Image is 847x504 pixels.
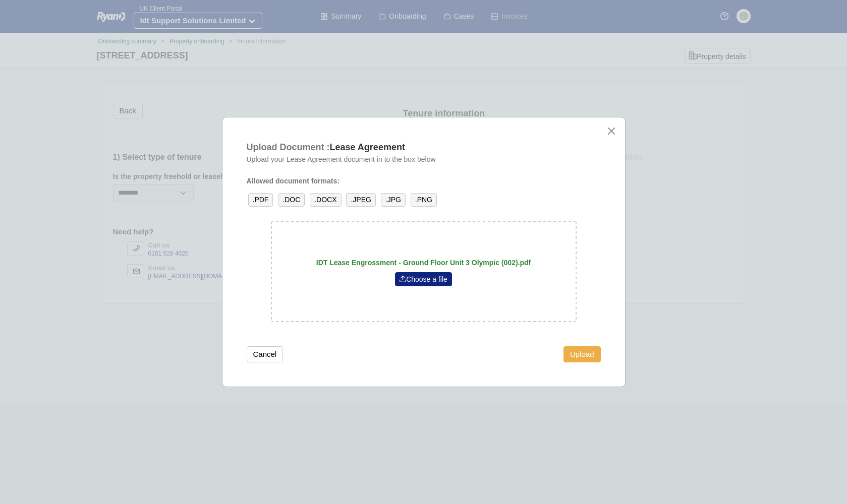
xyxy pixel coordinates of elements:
span: .DOC [278,193,305,207]
button: Upload [563,346,601,362]
span: .JPG [381,193,406,207]
div: Allowed document formats: [247,176,601,186]
span: .PDF [248,193,273,207]
span: Upload Document : [247,142,330,152]
span: .DOCX [310,193,341,207]
button: Cancel [247,346,284,362]
button: close [606,125,617,136]
div: Upload your Lease Agreement document in to the box below [247,155,601,164]
span: .PNG [411,193,437,207]
div: IDT Lease Engrossment - Ground Floor Unit 3 Olympic (002).pdf [316,258,531,268]
a: Choose a file [395,272,452,286]
span: .JPEG [346,193,375,207]
div: Lease Agreement [247,142,589,153]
